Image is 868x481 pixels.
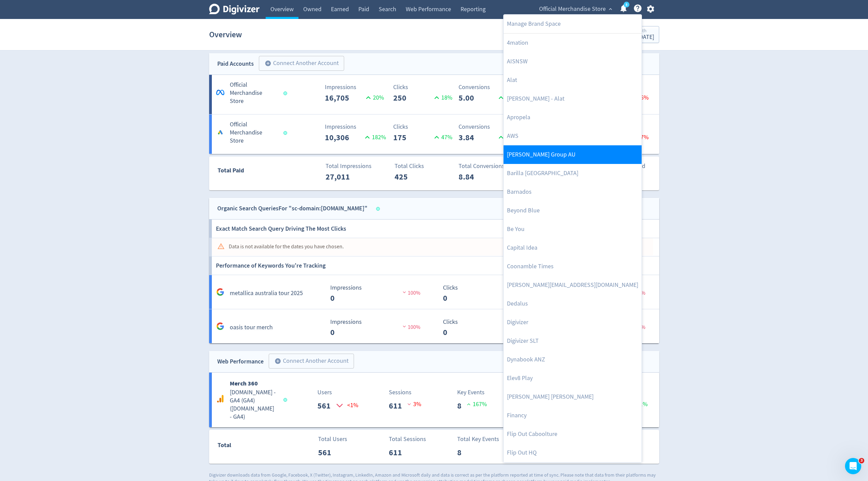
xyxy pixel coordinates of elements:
[504,257,642,276] a: Coonamble Times
[504,276,642,294] a: [PERSON_NAME][EMAIL_ADDRESS][DOMAIN_NAME]
[504,443,642,462] a: Flip Out HQ
[504,350,642,369] a: Dynabook ANZ
[504,52,642,71] a: AISNSW
[504,164,642,183] a: Barilla [GEOGRAPHIC_DATA]
[845,458,861,474] iframe: Intercom live chat
[504,462,642,481] a: Flip Out [GEOGRAPHIC_DATA]
[504,89,642,108] a: [PERSON_NAME] - Alat
[504,332,642,350] a: Digivizer SLT
[859,458,864,463] span: 3
[504,145,642,164] a: [PERSON_NAME] Group AU
[504,183,642,201] a: Barnados
[504,238,642,257] a: Capital Idea
[504,108,642,127] a: Apropela
[504,425,642,443] a: Flip Out Caboolture
[504,15,642,33] a: Manage Brand Space
[504,388,642,406] a: [PERSON_NAME] [PERSON_NAME]
[504,71,642,89] a: Alat
[504,201,642,220] a: Beyond Blue
[504,313,642,332] a: Digivizer
[504,369,642,388] a: Elev8 Play
[504,220,642,238] a: Be You
[504,34,642,52] a: 4mation
[504,406,642,425] a: Financy
[504,294,642,313] a: Dedalus
[504,127,642,145] a: AWS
